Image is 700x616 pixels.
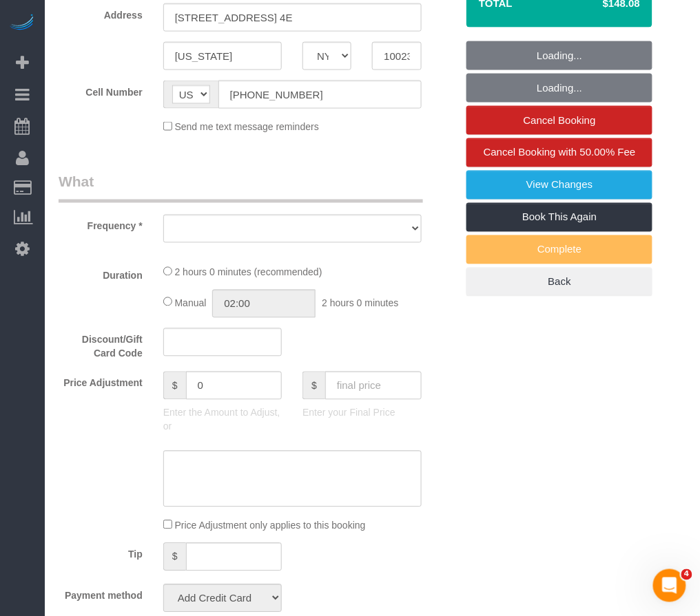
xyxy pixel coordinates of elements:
[466,171,652,200] a: View Changes
[681,569,692,580] span: 4
[8,14,36,33] img: Automaid Logo
[163,42,282,70] input: City
[175,297,207,308] span: Manual
[48,215,153,233] label: Frequency *
[175,267,322,278] span: 2 hours 0 minutes (recommended)
[466,203,652,232] a: Book This Again
[302,406,421,420] p: Enter your Final Price
[48,81,153,99] label: Cell Number
[175,520,366,531] span: Price Adjustment only applies to this booking
[59,172,423,203] legend: What
[325,372,422,400] input: final price
[466,268,652,297] a: Back
[48,264,153,283] label: Duration
[484,147,636,158] span: Cancel Booking with 50.00% Fee
[163,372,186,400] span: $
[48,3,153,22] label: Address
[302,372,325,400] span: $
[175,122,319,133] span: Send me text message reminders
[48,584,153,603] label: Payment method
[466,106,652,135] a: Cancel Booking
[372,42,421,70] input: Zip Code
[322,297,398,308] span: 2 hours 0 minutes
[653,569,686,602] iframe: Intercom live chat
[48,372,153,390] label: Price Adjustment
[163,406,282,434] p: Enter the Amount to Adjust, or
[163,543,186,571] span: $
[466,138,652,167] a: Cancel Booking with 50.00% Fee
[48,543,153,562] label: Tip
[48,328,153,361] label: Discount/Gift Card Code
[218,81,422,109] input: Cell Number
